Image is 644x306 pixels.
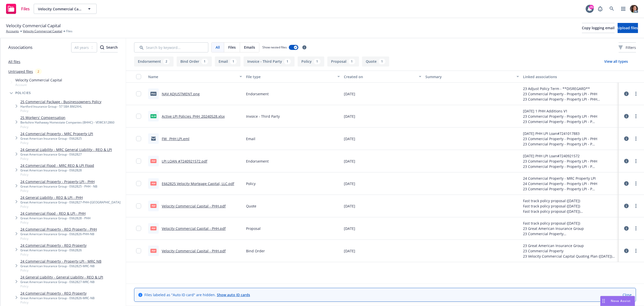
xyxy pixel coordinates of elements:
span: Proposal [246,226,261,231]
span: Policy [20,141,93,145]
div: Berkshire Hathaway Homestate Companies (BHHC) - VEWC612860 [20,120,114,125]
span: pdf [150,181,156,185]
span: Email [246,136,255,141]
a: 24 Commercial Property - Property LPI - MRC NB [20,259,101,264]
button: SearchSearch [100,42,118,52]
div: Fast track policy proposal ([DATE]) [523,209,617,214]
button: Name [146,71,244,83]
input: Toggle Row Selected [136,159,141,164]
div: 23 Great American Insurance Group [523,226,617,231]
span: Filters [626,45,636,50]
div: 24 Commercial Property - Property LPI - PHH [523,181,597,186]
input: Toggle Row Selected [136,136,141,141]
span: Policy [20,300,95,304]
a: FW_ PHH LPI.eml [162,136,189,141]
span: [DATE] [344,181,355,186]
img: photo [630,5,638,13]
span: Quote [246,203,256,209]
div: 23 Commercial Property - Property LPI - PHH [523,164,597,169]
a: LPI LOAN #7240921572.pdf [162,159,207,164]
span: Policy [20,172,94,177]
a: 24 Commercial Flood - REO & LPI - PHH [20,211,91,216]
span: Policies [15,91,31,95]
div: Summary [425,74,514,79]
div: Great American Insurance Group - E662825 - PHH - NB [20,184,97,189]
button: Endorsement [134,56,174,67]
div: 23 Commercial Property - Property LPI - PHH [523,186,597,192]
div: 23 Commercial Property - Property LPI - PHH [523,114,597,119]
span: Show nested files [262,45,287,49]
a: 24 General Liability - MRC General Liability - REO & LPI [20,147,112,152]
a: 24 Commercial Property - REO Property [20,243,87,248]
input: Toggle Row Selected [136,181,141,186]
span: Files labeled as "Auto ID card" are hidden. [144,292,250,297]
span: Emails [244,45,255,50]
div: File type [246,74,334,79]
div: Drag to move [600,296,607,306]
div: Created on [344,74,416,79]
a: Show auto ID cards [217,292,250,297]
button: Bind Order [177,56,212,67]
div: 24 Commercial Property - MRC Property LPI [523,176,597,181]
a: All files [8,59,20,64]
div: 23 Commercial Property [523,231,617,236]
button: Quote [362,56,389,67]
div: Fast track policy proposal ([DATE]) [523,203,617,209]
button: Proposal [327,56,359,67]
a: Velocity Commercial Capital [23,29,62,34]
span: Policy [20,284,103,288]
div: 1 [230,59,237,64]
a: Close [623,292,632,297]
a: more [633,136,639,142]
span: Copy logging email [582,25,615,30]
a: Switch app [618,4,628,14]
span: Policy [20,125,114,129]
span: pdf [150,226,156,230]
div: 2 [163,59,170,64]
button: View all types [596,56,636,67]
div: Great American Insurance Group - E662828 [20,168,94,172]
div: Great American Insurance Group - E662828 - PHH [20,216,91,220]
a: Velocity Commercial Capital - PHH.pdf [162,226,226,231]
div: [DATE] PHH LPI Loan#7240921572 [523,153,597,159]
input: Toggle Row Selected [136,248,141,253]
div: Great American Insurance Group - E662826-MRC-NB [20,296,95,300]
span: Endorsement [246,159,269,164]
input: Search by keyword... [134,42,208,52]
a: Report a Bug [595,4,605,14]
button: Filters [619,42,636,52]
input: Toggle Row Selected [136,226,141,231]
div: Great American Insurance Group - E662826-PHH-NB [20,232,97,236]
span: Policy [20,268,101,272]
span: pdf [150,249,156,253]
a: 24 Commercial Property - REO Property [20,291,95,296]
div: Great American Insurance Group - E662825-MRC-NB [20,264,101,268]
button: Upload files [618,23,638,33]
div: Fast track policy proposal ([DATE]) [523,198,617,203]
a: 25 Workers' Compensation [20,115,114,120]
span: Policy [20,252,87,257]
span: Policy [246,181,256,186]
span: Files [66,29,72,34]
span: Velocity Commercial Capital [38,6,82,12]
span: [DATE] [344,91,355,97]
a: more [633,180,639,187]
div: 1 [284,59,291,64]
div: Great American Insurance Group - E662826 [20,248,87,252]
a: Files [4,2,32,16]
svg: Search [100,45,104,49]
span: Account [15,83,62,87]
input: Toggle Row Selected [136,91,141,96]
div: 23 Adjust Policy Term - **DISREGARD** [523,86,609,91]
span: Bind Order [246,248,265,254]
span: Policy [20,189,97,193]
a: more [633,113,639,119]
button: Copy logging email [582,23,615,33]
span: Endorsement [246,91,269,97]
div: [DATE] PHH LPI Loan#7241017883 [523,131,597,136]
div: Fast track policy proposal ([DATE]) [523,221,617,226]
span: pdf [150,159,156,163]
div: [DATE] 1 PHH Additions V1 [523,108,597,114]
div: 23 Commercial Property - Property LPI - PHH [523,119,597,124]
span: Filters [619,45,636,50]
